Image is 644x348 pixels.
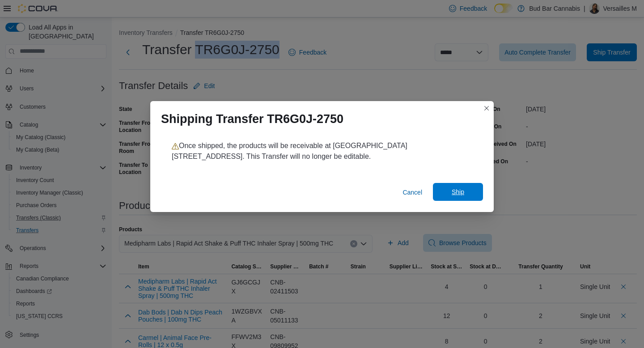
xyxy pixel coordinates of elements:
span: Cancel [402,188,422,197]
button: Cancel [399,183,426,201]
p: Once shipped, the products will be receivable at [GEOGRAPHIC_DATA][STREET_ADDRESS]. This Transfer... [172,140,472,162]
button: Closes this modal window [481,103,492,114]
h1: Shipping Transfer TR6G0J-2750 [161,112,343,126]
span: Ship [452,187,464,196]
button: Ship [433,183,483,201]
